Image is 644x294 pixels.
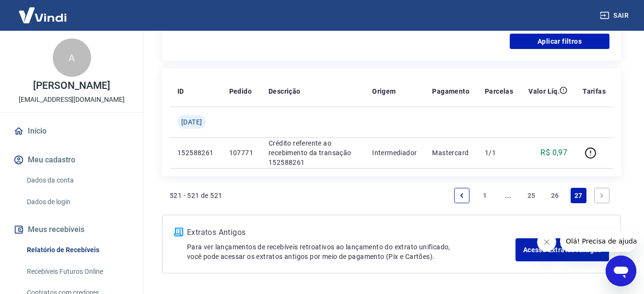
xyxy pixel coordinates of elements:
p: Crédito referente ao recebimento da transação 152588261 [269,138,357,167]
p: Parcelas [485,86,513,96]
a: Início [12,121,132,142]
a: Page 1 [477,188,492,203]
p: Pagamento [432,86,469,96]
ul: Pagination [450,184,613,207]
p: [PERSON_NAME] [33,81,110,91]
button: Aplicar filtros [510,34,609,49]
p: ID [177,86,184,96]
p: Origem [372,86,396,96]
a: Relatório de Recebíveis [23,240,132,260]
button: Meus recebíveis [12,219,132,240]
a: Acesse Extratos Antigos [515,238,609,261]
p: 107771 [229,148,253,158]
a: Page 26 [547,188,563,203]
a: Jump backward [501,188,516,203]
span: Olá! Precisa de ajuda? [6,7,81,14]
span: [DATE] [181,117,202,127]
p: 521 - 521 de 521 [170,191,222,200]
p: Mastercard [432,148,469,158]
a: Recebíveis Futuros Online [23,262,132,282]
div: A [53,38,91,77]
iframe: Fechar mensagem [537,233,556,252]
p: [EMAIL_ADDRESS][DOMAIN_NAME] [19,95,125,105]
a: Next page [594,188,609,203]
p: Pedido [229,86,252,96]
a: Page 25 [524,188,539,203]
button: Sair [598,7,632,24]
p: Intermediador [372,148,417,158]
a: Previous page [454,188,469,203]
iframe: Botão para abrir a janela de mensagens [606,256,636,286]
p: R$ 0,97 [540,147,567,159]
p: Extratos Antigos [187,227,515,238]
p: 152588261 [177,148,214,158]
a: Dados da conta [23,171,132,190]
p: Tarifas [583,86,606,96]
p: Valor Líq. [528,86,560,96]
iframe: Mensagem da empresa [560,231,636,252]
p: Descrição [269,86,301,96]
img: ícone [174,228,183,236]
a: Dados de login [23,192,132,212]
p: Para ver lançamentos de recebíveis retroativos ao lançamento do extrato unificado, você pode aces... [187,242,515,261]
button: Meu cadastro [12,149,132,171]
a: Page 27 is your current page [571,188,586,203]
img: Vindi [12,0,74,30]
p: 1/1 [485,148,513,158]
